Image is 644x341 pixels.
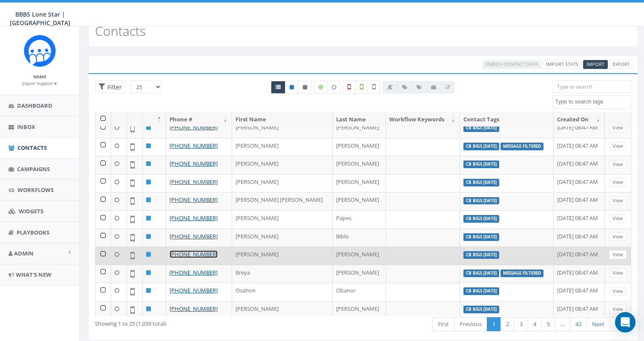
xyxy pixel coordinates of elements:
[232,174,333,192] td: [PERSON_NAME]
[609,232,627,241] a: View
[232,246,333,265] td: [PERSON_NAME]
[609,214,627,223] a: View
[463,197,499,205] label: CB BIGS [DATE]
[303,85,307,90] i: This phone number is unsubscribed and has opted-out of all texts.
[232,301,333,319] td: [PERSON_NAME]
[333,283,386,301] td: Obanor
[552,80,631,93] input: Type to search
[463,215,499,223] label: CB BIGS [DATE]
[554,246,605,265] td: [DATE] 08:47 AM
[609,250,627,259] a: View
[454,317,487,331] a: Previous
[17,102,52,109] span: Dashboard
[314,81,328,94] label: Data Enriched
[232,192,333,210] td: [PERSON_NAME] [PERSON_NAME]
[463,160,499,168] label: CB BIGS [DATE]
[555,98,631,106] textarea: Search
[615,312,635,332] div: Open Intercom Messenger
[17,165,50,173] span: Campaigns
[232,120,333,138] td: [PERSON_NAME]
[609,269,627,278] a: View
[583,60,608,69] a: Import
[10,10,70,27] span: BBBS Lone Star | [GEOGRAPHIC_DATA]
[333,301,386,319] td: [PERSON_NAME]
[232,265,333,283] td: Breya
[554,283,605,301] td: [DATE] 08:47 AM
[105,83,122,91] span: Filter
[333,265,386,283] td: [PERSON_NAME]
[460,112,554,127] th: Contact Tags
[14,249,34,257] span: Admin
[170,178,218,186] a: [PHONE_NUMBER]
[554,265,605,283] td: [DATE] 08:47 AM
[22,80,57,86] small: Zapier Support
[333,156,386,174] td: [PERSON_NAME]
[170,196,218,203] a: [PHONE_NUMBER]
[570,317,587,331] a: 42
[528,317,542,331] a: 4
[298,81,312,94] a: Opted Out
[554,174,605,192] td: [DATE] 08:47 AM
[17,123,35,131] span: Inbox
[586,317,610,331] a: Next
[463,269,499,277] label: CB BIGS [DATE]
[543,60,582,69] a: Import Stats
[232,112,333,127] th: First Name
[333,174,386,192] td: [PERSON_NAME]
[487,317,501,331] a: 1
[463,143,499,150] label: CB BIGS [DATE]
[554,229,605,247] td: [DATE] 08:47 AM
[333,229,386,247] td: Biblo
[333,246,386,265] td: [PERSON_NAME]
[33,74,46,80] small: Name
[609,142,627,151] a: View
[554,138,605,156] td: [DATE] 08:47 AM
[463,233,499,241] label: CB BIGS [DATE]
[586,61,604,67] span: CSV files only
[609,196,627,205] a: View
[432,317,454,331] a: First
[285,81,299,94] a: Active
[386,112,460,127] th: Workflow Keywords: activate to sort column ascending
[333,210,386,229] td: Papes
[170,269,218,276] a: [PHONE_NUMBER]
[166,112,232,127] th: Phone #: activate to sort column ascending
[232,283,333,301] td: Osahon
[170,160,218,167] a: [PHONE_NUMBER]
[355,80,368,94] label: Validated
[95,80,126,94] span: Advance Filter
[95,24,146,38] h2: Contacts
[170,123,218,131] a: [PHONE_NUMBER]
[19,207,43,215] span: Widgets
[609,123,627,132] a: View
[463,306,499,313] label: CB BIGS [DATE]
[463,179,499,186] label: CB BIGS [DATE]
[500,269,543,277] label: message filtered
[232,229,333,247] td: [PERSON_NAME]
[24,35,56,67] img: Rally_Corp_Icon.png
[368,80,380,94] label: Not Validated
[609,160,627,169] a: View
[170,214,218,222] a: [PHONE_NUMBER]
[333,138,386,156] td: [PERSON_NAME]
[463,287,499,295] label: CB BIGS [DATE]
[290,85,294,90] i: This phone number is subscribed and will receive texts.
[609,60,633,69] a: Export
[554,120,605,138] td: [DATE] 08:47 AM
[554,192,605,210] td: [DATE] 08:47 AM
[609,287,627,296] a: View
[555,317,570,331] a: …
[586,61,604,67] span: Import
[17,229,49,236] span: Playbooks
[609,317,631,331] a: Last
[16,271,52,278] span: What's New
[170,250,218,258] a: [PHONE_NUMBER]
[554,210,605,229] td: [DATE] 08:47 AM
[170,287,218,294] a: [PHONE_NUMBER]
[609,178,627,187] a: View
[17,186,54,194] span: Workflows
[327,81,341,94] label: Data not Enriched
[333,192,386,210] td: [PERSON_NAME]
[22,79,57,87] a: Zapier Support
[333,112,386,127] th: Last Name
